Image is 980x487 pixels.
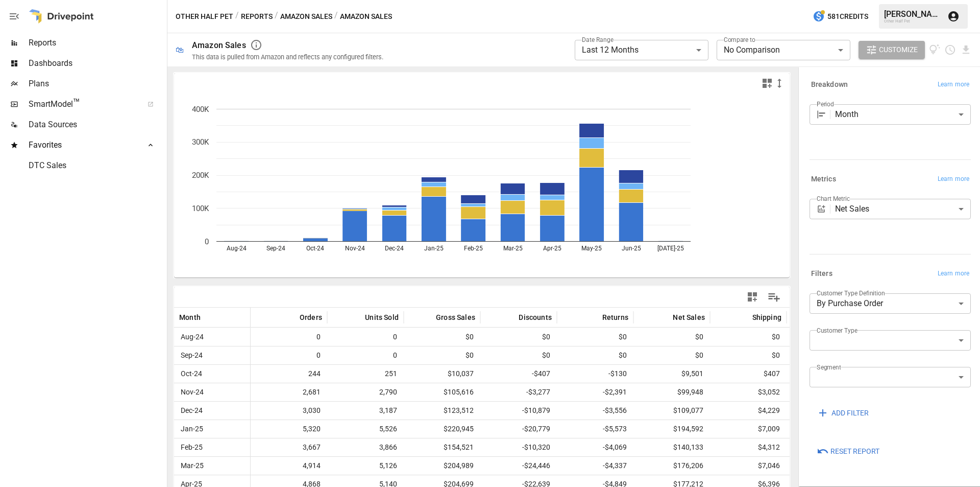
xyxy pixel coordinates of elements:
button: Amazon Sales [280,10,332,23]
span: 5,126 [332,457,399,475]
span: Units Sold [365,312,399,322]
span: 0 [332,346,399,364]
span: Gross Sales [436,312,475,322]
button: 581Credits [808,7,872,26]
button: Other Half Pet [176,10,233,23]
span: Orders [300,312,322,322]
span: $9,501 [639,365,705,383]
span: Shipping [752,312,781,322]
div: 🛍 [176,45,184,55]
div: / [235,10,239,23]
span: Learn more [938,174,969,184]
div: Amazon Sales [192,40,246,50]
span: $109,077 [639,402,705,420]
text: Nov-24 [345,245,365,252]
span: $0 [409,346,475,364]
text: 100K [192,204,209,213]
span: 2,790 [332,383,399,401]
span: Discounts [519,312,552,322]
span: Plans [29,78,165,90]
text: Apr-25 [543,245,561,252]
span: -$10,879 [485,402,552,420]
span: 251 [332,365,399,383]
h6: Breakdown [811,79,848,90]
span: Jan-25 [179,420,205,438]
span: Dec-24 [179,402,204,420]
span: Sep-24 [179,346,204,364]
span: -$407 [485,365,552,383]
div: Net Sales [835,199,971,219]
span: 5,320 [256,420,322,438]
label: Period [817,100,834,108]
text: Dec-24 [385,245,404,252]
span: -$10,320 [485,438,552,456]
span: Net Sales [673,312,705,322]
span: Feb-25 [179,438,204,456]
label: Chart Metric [817,194,850,203]
span: 3,866 [332,438,399,456]
span: ™ [73,97,80,109]
text: Mar-25 [503,245,523,252]
span: 0 [256,328,322,346]
span: $105,616 [409,383,475,401]
span: Returns [602,312,628,322]
text: 0 [205,237,209,246]
button: Schedule report [944,44,956,56]
span: $10,037 [409,365,475,383]
span: -$4,069 [562,438,628,456]
span: $0 [409,328,475,346]
svg: A chart. [174,94,782,277]
text: [DATE]-25 [657,245,684,252]
span: 3,667 [256,438,322,456]
span: $204,989 [409,457,475,475]
span: 3,030 [256,402,322,420]
text: 300K [192,138,209,147]
span: -$3,556 [562,402,628,420]
span: Reports [29,37,165,49]
span: Learn more [938,269,969,279]
span: $220,945 [409,420,475,438]
span: SmartModel [29,98,136,110]
h6: Filters [811,268,832,280]
span: $140,133 [639,438,705,456]
span: 3,187 [332,402,399,420]
label: Customer Type [817,326,857,335]
span: -$20,779 [485,420,552,438]
span: $4,229 [715,402,781,420]
span: Month [179,312,201,322]
span: $123,512 [409,402,475,420]
span: DTC Sales [29,159,165,172]
span: Data Sources [29,119,165,131]
span: -$130 [562,365,628,383]
span: 5,526 [332,420,399,438]
span: Dashboards [29,57,165,69]
span: 581 Credits [827,10,868,23]
h6: Metrics [811,174,836,185]
span: Nov-24 [179,383,205,401]
div: Month [835,104,971,125]
div: Other Half Pet [884,19,941,24]
label: Segment [817,363,841,372]
span: $99,948 [639,383,705,401]
text: Aug-24 [227,245,247,252]
button: Reset Report [810,443,887,461]
span: Aug-24 [179,328,205,346]
span: -$24,446 [485,457,552,475]
span: 2,681 [256,383,322,401]
div: [PERSON_NAME] [884,9,941,19]
span: Last 12 Months [582,45,639,55]
button: Reports [241,10,273,23]
span: Reset Report [830,445,879,458]
span: 0 [256,346,322,364]
span: ADD FILTER [831,407,869,420]
span: $0 [715,328,781,346]
span: $0 [485,328,552,346]
text: Sep-24 [266,245,285,252]
span: 0 [332,328,399,346]
span: Oct-24 [179,365,204,383]
div: / [334,10,338,23]
text: Jan-25 [424,245,444,252]
span: $194,592 [639,420,705,438]
span: $407 [715,365,781,383]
